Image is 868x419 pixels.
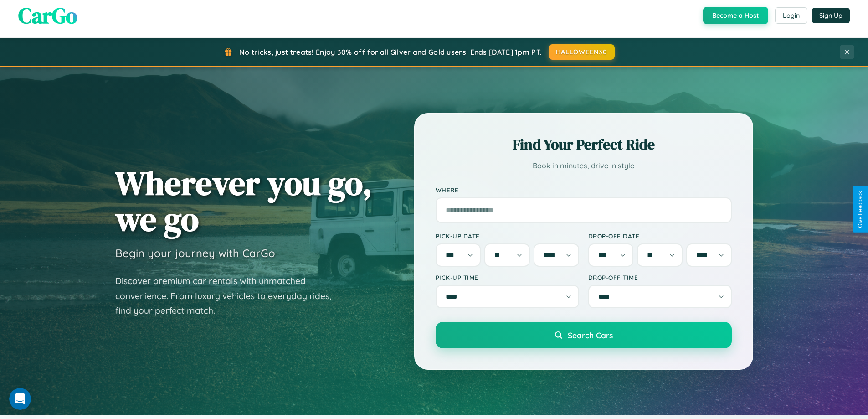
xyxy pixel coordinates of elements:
p: Book in minutes, drive in style [436,159,732,172]
h1: Wherever you go, we go [115,165,372,237]
iframe: Intercom live chat [9,388,31,410]
p: Discover premium car rentals with unmatched convenience. From luxury vehicles to everyday rides, ... [115,274,343,318]
h2: Find Your Perfect Ride [436,134,732,155]
label: Drop-off Date [588,232,732,240]
span: Search Cars [568,330,613,340]
span: CarGo [18,0,77,31]
button: HALLOWEEN30 [549,44,615,60]
label: Pick-up Date [436,232,579,240]
button: Search Cars [436,322,732,348]
button: Become a Host [703,7,768,24]
label: Pick-up Time [436,274,579,281]
label: Drop-off Time [588,274,732,281]
h3: Begin your journey with CarGo [115,246,275,260]
div: Give Feedback [857,191,863,228]
span: No tricks, just treats! Enjoy 30% off for all Silver and Gold users! Ends [DATE] 1pm PT. [239,47,542,57]
button: Sign Up [812,8,850,23]
label: Where [436,186,732,194]
button: Login [775,7,807,24]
